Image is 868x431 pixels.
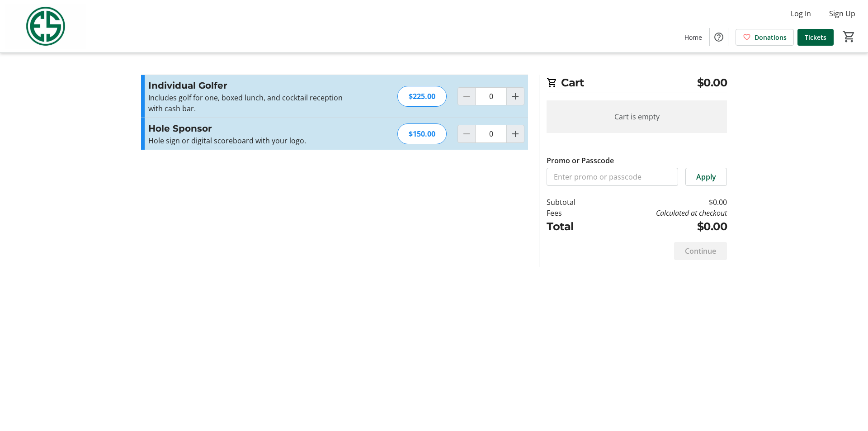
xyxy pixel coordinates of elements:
p: Includes golf for one, boxed lunch, and cocktail reception with cash bar. [148,92,346,114]
button: Log In [783,6,818,21]
a: Donations [736,29,794,46]
button: Cart [841,28,857,45]
p: Hole sign or digital scoreboard with your logo. [148,135,346,146]
td: Fees [547,208,599,218]
div: $150.00 [397,123,447,144]
span: Donations [755,33,787,42]
button: Sign Up [822,6,863,21]
td: Subtotal [547,197,599,208]
input: Individual Golfer Quantity [475,87,507,105]
span: Log In [791,8,811,19]
img: Evans Scholars Foundation's Logo [5,4,86,49]
a: Tickets [797,29,834,46]
button: Increment by one [507,125,524,142]
div: $225.00 [397,86,447,107]
button: Apply [685,168,727,186]
span: Sign Up [829,8,855,19]
span: Apply [696,171,716,182]
td: $0.00 [599,218,727,235]
h2: Cart [547,75,727,93]
span: $0.00 [697,75,727,91]
a: Home [677,29,709,46]
td: $0.00 [599,197,727,208]
div: Cart is empty [547,100,727,133]
h3: Individual Golfer [148,79,346,92]
td: Total [547,218,599,235]
span: Home [684,33,702,42]
button: Increment by one [507,88,524,105]
span: Tickets [805,33,826,42]
td: Calculated at checkout [599,208,727,218]
input: Hole Sponsor Quantity [475,125,507,143]
label: Promo or Passcode [547,155,614,166]
input: Enter promo or passcode [547,168,678,186]
h3: Hole Sponsor [148,122,346,135]
button: Help [710,28,728,46]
